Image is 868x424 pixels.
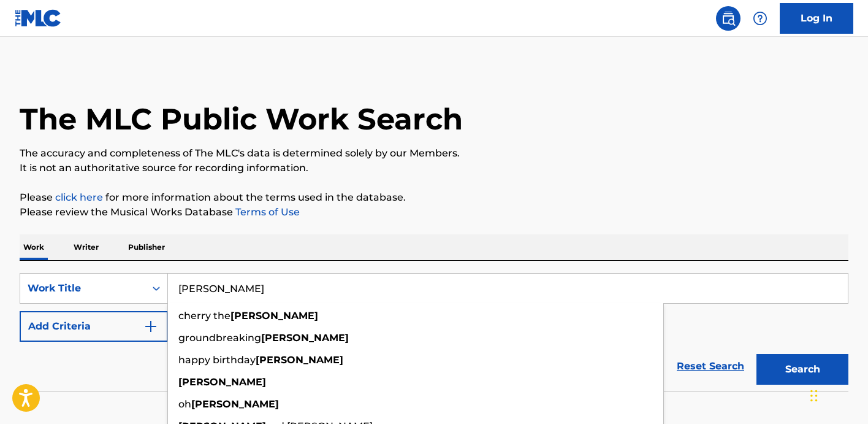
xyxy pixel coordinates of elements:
[230,310,318,322] strong: [PERSON_NAME]
[20,190,848,205] p: Please for more information about the terms used in the database.
[753,11,767,26] img: help
[20,205,848,220] p: Please review the Musical Works Database
[178,310,230,322] span: cherry the
[810,377,818,414] div: Drag
[55,191,103,203] a: click here
[124,234,169,260] p: Publisher
[20,234,48,260] p: Work
[756,354,848,385] button: Search
[143,319,158,334] img: 9d2ae6d4665cec9f34b9.svg
[721,11,736,26] img: search
[70,234,102,260] p: Writer
[807,365,868,424] iframe: Chat Widget
[20,311,168,342] button: Add Criteria
[191,398,279,410] strong: [PERSON_NAME]
[15,9,62,27] img: MLC Logo
[20,146,848,161] p: The accuracy and completeness of The MLC's data is determined solely by our Members.
[20,101,463,137] h1: The MLC Public Work Search
[20,161,848,175] p: It is not an authoritative source for recording information.
[178,376,266,388] strong: [PERSON_NAME]
[716,6,740,31] a: Public Search
[233,206,300,218] a: Terms of Use
[261,332,349,344] strong: [PERSON_NAME]
[20,273,848,391] form: Search Form
[178,398,191,410] span: oh
[671,353,750,380] a: Reset Search
[780,3,853,34] a: Log In
[28,281,138,296] div: Work Title
[178,332,261,344] span: groundbreaking
[256,354,343,366] strong: [PERSON_NAME]
[748,6,772,31] div: Help
[178,354,256,366] span: happy birthday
